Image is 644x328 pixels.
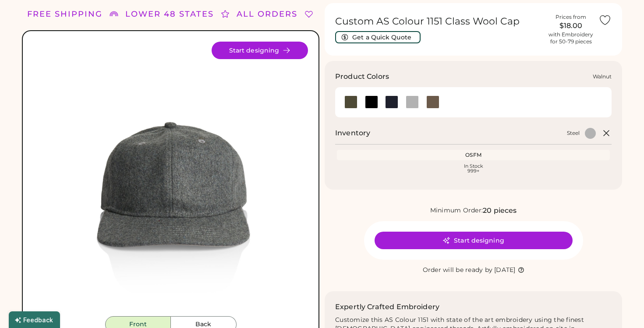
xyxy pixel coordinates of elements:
[494,266,516,275] div: [DATE]
[125,8,214,20] div: LOWER 48 STATES
[375,232,573,249] button: Start designing
[212,42,308,59] button: Start designing
[33,42,308,316] div: 1151 Style Image
[335,31,421,43] button: Get a Quick Quote
[339,164,608,173] div: In Stock 999+
[593,73,612,80] div: Walnut
[335,302,439,312] h2: Expertly Crafted Embroidery
[430,206,483,215] div: Minimum Order:
[33,42,308,316] img: 1151 - Steel Front Image
[483,205,517,216] div: 20 pieces
[237,8,297,20] div: ALL ORDERS
[548,21,593,31] div: $18.00
[27,8,103,20] div: FREE SHIPPING
[335,71,389,82] h3: Product Colors
[423,266,493,275] div: Order will be ready by
[335,128,370,138] h2: Inventory
[335,15,543,28] h1: Custom AS Colour 1151 Class Wool Cap
[556,14,586,21] div: Prices from
[567,130,580,137] div: Steel
[548,31,593,45] div: with Embroidery for 50-79 pieces
[339,152,608,159] div: OSFM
